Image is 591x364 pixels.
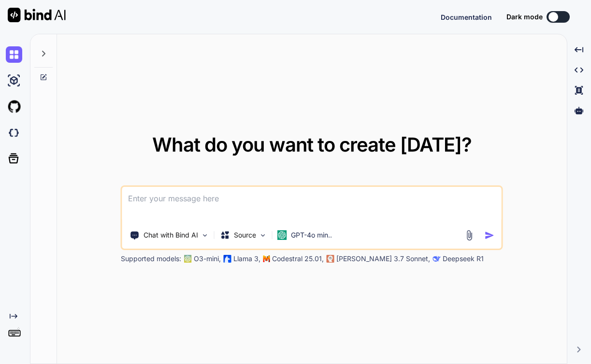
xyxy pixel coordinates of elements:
img: claude [327,255,334,263]
img: chat [6,46,22,63]
img: Llama2 [224,255,231,263]
p: [PERSON_NAME] 3.7 Sonnet, [336,254,430,264]
img: darkCloudIdeIcon [6,125,22,141]
img: ai-studio [6,72,22,89]
span: What do you want to create [DATE]? [152,133,472,156]
span: Documentation [441,13,492,21]
img: Bind AI [8,8,66,22]
img: Mistral-AI [263,255,270,262]
p: Source [234,230,256,240]
img: Pick Models [259,231,267,239]
img: githubLight [6,98,22,115]
span: Dark mode [506,12,543,22]
img: GPT-4o mini [277,230,287,240]
p: GPT-4o min.. [291,230,332,240]
p: Deepseek R1 [443,254,484,264]
img: claude [433,255,441,263]
img: attachment [464,230,475,241]
img: Pick Tools [201,231,209,239]
p: Codestral 25.01, [272,254,324,264]
button: Documentation [441,12,492,22]
p: Llama 3, [233,254,260,264]
p: Chat with Bind AI [144,230,198,240]
p: Supported models: [121,254,181,264]
p: O3-mini, [194,254,221,264]
img: icon [485,230,495,240]
img: GPT-4 [184,255,192,263]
